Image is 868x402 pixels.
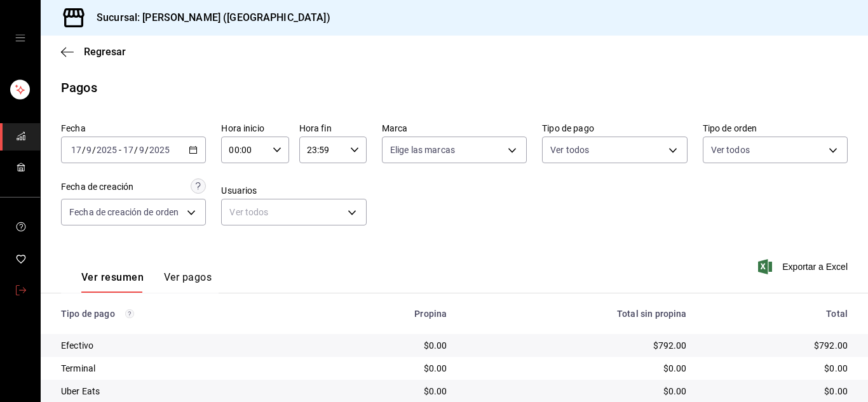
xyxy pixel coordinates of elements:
input: ---- [96,145,118,155]
label: Tipo de pago [542,124,687,133]
button: Regresar [61,46,126,58]
div: Pagos [61,78,97,97]
h3: Sucursal: [PERSON_NAME] ([GEOGRAPHIC_DATA]) [86,10,330,25]
div: $0.00 [327,362,447,375]
span: Regresar [84,46,126,58]
input: -- [71,145,82,155]
span: - [119,145,121,155]
div: $0.00 [467,385,686,398]
div: Uber Eats [61,385,306,398]
span: / [82,145,86,155]
div: Total sin propina [467,309,686,319]
div: Total [707,309,848,319]
button: open drawer [15,33,25,43]
label: Tipo de orden [703,124,848,133]
input: -- [86,145,92,155]
input: -- [139,145,145,155]
span: Ver todos [711,144,750,156]
div: Efectivo [61,339,306,352]
svg: Los pagos realizados con Pay y otras terminales son montos brutos. [125,309,134,318]
button: Ver pagos [164,271,212,293]
span: / [134,145,138,155]
span: Ver todos [550,144,589,156]
label: Hora inicio [221,124,288,133]
label: Fecha [61,124,206,133]
input: -- [123,145,134,155]
div: navigation tabs [81,271,212,293]
div: Tipo de pago [61,309,306,319]
div: Ver todos [221,199,366,225]
div: $792.00 [707,339,848,352]
button: Exportar a Excel [761,259,848,274]
div: $0.00 [327,339,447,352]
div: $0.00 [707,362,848,375]
span: Elige las marcas [390,144,455,156]
input: ---- [149,145,170,155]
div: Propina [327,309,447,319]
label: Hora fin [299,124,367,133]
div: $0.00 [327,385,447,398]
span: / [92,145,96,155]
div: Fecha de creación [61,180,133,194]
button: Ver resumen [81,271,144,293]
div: $0.00 [467,362,686,375]
span: / [145,145,149,155]
label: Marca [382,124,527,133]
div: $0.00 [707,385,848,398]
div: $792.00 [467,339,686,352]
label: Usuarios [221,186,366,195]
div: Terminal [61,362,306,375]
span: Fecha de creación de orden [69,206,179,218]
